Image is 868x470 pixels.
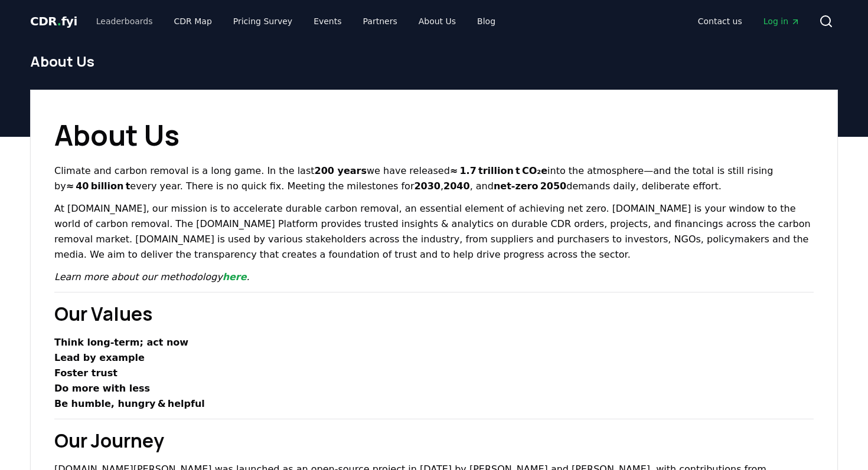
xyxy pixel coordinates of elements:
a: CDR Map [165,11,221,32]
p: Climate and carbon removal is a long game. In the last we have released into the atmosphere—and t... [54,163,814,194]
strong: Foster trust [54,367,118,379]
a: CDR.fyi [30,13,77,29]
h2: Our Journey [54,426,814,455]
nav: Main [87,11,505,32]
h1: About Us [30,52,838,71]
strong: net‑zero 2050 [494,180,566,192]
a: Pricing Survey [224,11,302,32]
p: At [DOMAIN_NAME], our mission is to accelerate durable carbon removal, an essential element of ac... [54,201,814,262]
strong: Think long‑term; act now [54,337,188,348]
strong: ≈ 40 billion t [66,180,130,192]
a: here [223,271,247,282]
span: . [57,14,61,28]
a: Contact us [688,11,752,32]
a: About Us [409,11,465,32]
nav: Main [688,11,810,32]
a: Blog [468,11,505,32]
a: Events [304,11,351,32]
strong: 200 years [315,165,367,176]
h2: Our Values [54,300,814,328]
strong: ≈ 1.7 trillion t CO₂e [450,165,547,176]
h1: About Us [54,114,814,156]
span: Log in [763,15,800,27]
strong: Do more with less [54,383,150,394]
strong: Lead by example [54,352,145,363]
a: Log in [754,11,810,32]
span: CDR fyi [30,14,77,28]
strong: 2040 [443,180,470,192]
a: Leaderboards [87,11,162,32]
a: Partners [354,11,407,32]
em: Learn more about our methodology . [54,271,250,282]
strong: Be humble, hungry & helpful [54,398,205,409]
strong: 2030 [414,180,440,192]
